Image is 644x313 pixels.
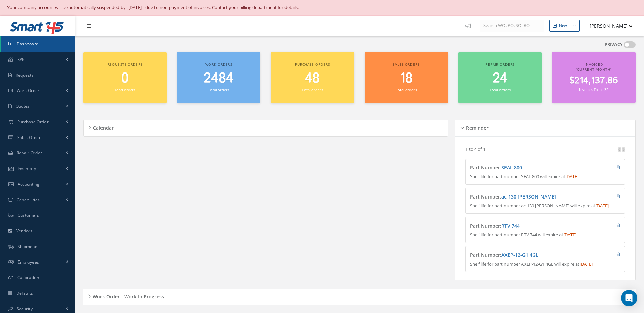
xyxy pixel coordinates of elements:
span: Defaults [16,290,33,296]
span: Dashboard [17,41,39,47]
span: Customers [18,212,39,218]
span: Requests [16,72,34,78]
div: New [559,23,567,29]
a: Sales orders 18 Total orders [365,52,448,104]
span: 24 [493,69,508,88]
p: Shelf life for part number AXEP-12-G1 4GL will expire at [470,261,620,268]
span: (Current Month) [576,67,611,72]
label: PRIVACY [605,41,623,48]
span: Purchase orders [295,62,330,67]
span: [DATE] [579,261,593,267]
a: SEAL 800 [501,164,522,171]
p: 1 to 4 of 4 [465,146,485,152]
span: Calibration [17,275,39,280]
span: Repair Order [17,150,42,156]
a: RTV 744 [501,223,520,229]
span: Accounting [18,181,40,187]
a: ac-130 [PERSON_NAME] [501,193,556,200]
span: Work orders [205,62,232,67]
small: Total orders [490,87,511,92]
span: [DATE] [595,203,609,209]
span: [DATE] [563,232,576,238]
small: Total orders [302,87,323,92]
a: Invoiced (Current Month) $214,137.86 Invoices Total: 32 [552,52,636,103]
span: Capabilities [17,197,40,203]
input: Search WO, PO, SO, RO [480,20,544,32]
small: Total orders [396,87,417,92]
h4: Part Number [470,194,580,200]
h5: Reminder [464,123,489,131]
p: Shelf life for part number RTV 744 will expire at [470,232,620,238]
button: New [549,20,580,32]
small: Total orders [114,87,135,92]
div: Your company account will be automatically suspended by "[DATE]", due to non-payment of invoices.... [7,4,637,11]
a: AXEP-12-G1 4GL [501,252,538,258]
span: : [500,193,556,200]
span: Repair orders [485,62,514,67]
span: : [500,164,522,171]
span: 0 [121,69,129,88]
span: 18 [400,69,413,88]
h5: Work Order - Work In Progress [91,292,164,300]
span: Requests orders [108,62,143,67]
p: Shelf life for part number ac-130 [PERSON_NAME] will expire at [470,203,620,209]
span: 48 [305,69,320,88]
a: Show Tips [462,16,480,36]
span: Quotes [16,103,30,109]
a: Work orders 2484 Total orders [177,52,260,104]
span: Invoiced [585,62,603,67]
a: Dashboard [1,36,75,52]
a: Requests orders 0 Total orders [83,52,167,104]
a: Purchase orders 48 Total orders [271,52,354,104]
span: : [500,223,520,229]
span: [DATE] [565,173,578,180]
span: Employees [18,259,39,265]
span: Purchase Order [17,119,49,125]
div: Open Intercom Messenger [621,290,637,306]
span: Sales Order [17,134,41,140]
p: Shelf life for part number SEAL 800 will expire at [470,173,620,180]
span: $214,137.86 [569,74,618,87]
span: Work Order [17,88,40,93]
h4: Part Number [470,252,580,258]
button: [PERSON_NAME] [583,19,633,33]
a: Repair orders 24 Total orders [458,52,542,104]
span: Shipments [18,244,39,249]
span: Inventory [18,166,36,171]
span: Security [17,306,33,312]
small: Invoices Total: 32 [579,87,608,92]
span: Vendors [16,228,33,234]
h4: Part Number [470,165,580,171]
span: : [500,252,538,258]
span: KPIs [17,57,25,62]
span: 2484 [204,69,234,88]
small: Total orders [208,87,229,92]
span: Sales orders [393,62,419,67]
h4: Part Number [470,223,580,229]
h5: Calendar [91,123,114,131]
